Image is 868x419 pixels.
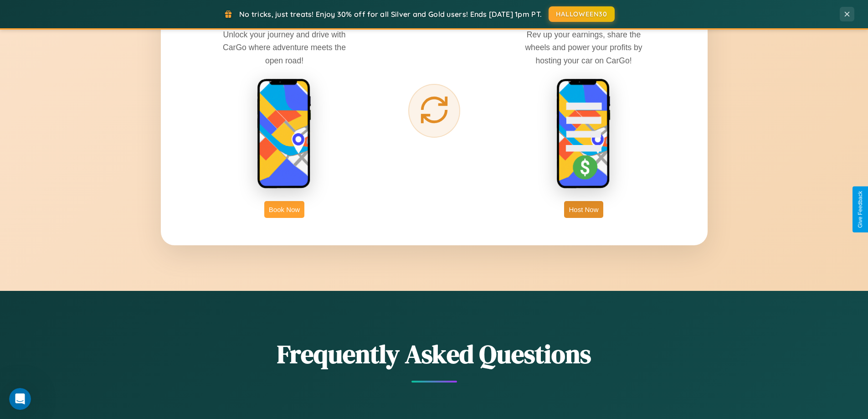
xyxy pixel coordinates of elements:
p: Unlock your journey and drive with CarGo where adventure meets the open road! [216,28,353,67]
p: Rev up your earnings, share the wheels and power your profits by hosting your car on CarGo! [515,28,652,67]
button: Book Now [264,201,304,218]
img: host phone [556,78,611,190]
h2: Frequently Asked Questions [161,336,708,372]
div: Give Feedback [857,191,863,228]
button: Host Now [564,201,603,218]
iframe: Intercom live chat [9,388,31,410]
img: rent phone [257,78,312,190]
span: No tricks, just treats! Enjoy 30% off for all Silver and Gold users! Ends [DATE] 1pm PT. [239,10,542,19]
button: HALLOWEEN30 [549,6,615,22]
